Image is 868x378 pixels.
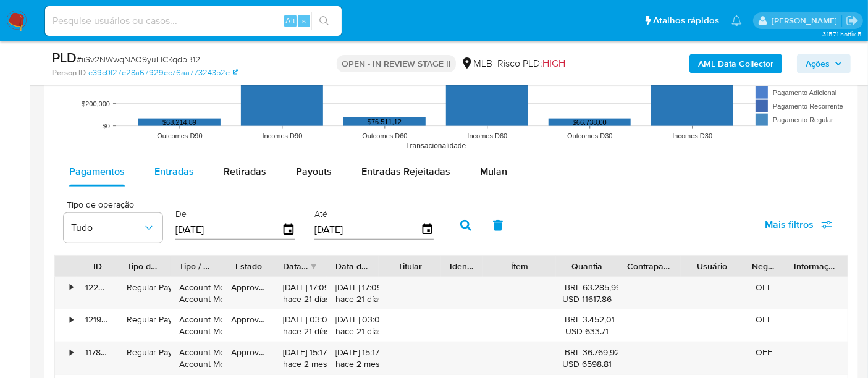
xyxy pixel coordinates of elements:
[698,54,773,73] b: AML Data Collector
[822,29,862,39] span: 3.157.1-hotfix-5
[52,48,77,67] b: PLD
[88,67,238,78] a: e39c0f27e28a67929ec76aa773243b2e
[797,54,851,73] button: Ações
[461,57,492,70] div: MLB
[311,12,337,30] button: search-icon
[337,55,456,72] p: OPEN - IN REVIEW STAGE II
[772,15,841,27] p: erico.trevizan@mercadopago.com.br
[497,57,565,70] span: Risco PLD:
[653,14,719,27] span: Atalhos rápidos
[52,67,86,78] b: Person ID
[285,15,295,27] span: Alt
[689,54,782,73] button: AML Data Collector
[731,15,742,26] a: Notificações
[302,15,306,27] span: s
[542,56,565,70] span: HIGH
[77,53,200,65] span: # iiSv2NWwqNAO9yuHCKqdbB12
[45,13,342,29] input: Pesquise usuários ou casos...
[806,54,830,73] span: Ações
[846,14,859,27] a: Sair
